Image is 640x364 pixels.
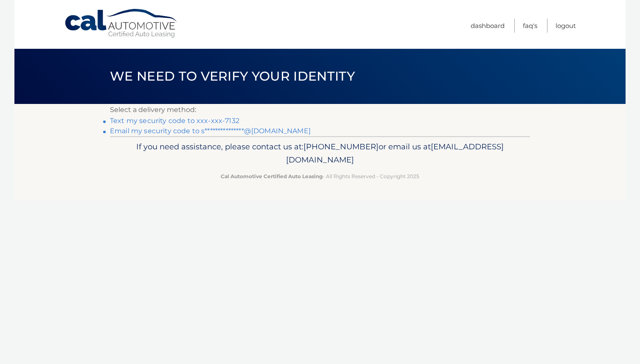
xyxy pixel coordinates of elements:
[110,104,530,116] p: Select a delivery method:
[115,172,525,181] p: - All Rights Reserved - Copyright 2025
[556,19,576,33] a: Logout
[303,142,379,151] span: [PHONE_NUMBER]
[110,117,239,125] a: Text my security code to xxx-xxx-7132
[523,19,537,33] a: FAQ's
[221,173,323,179] strong: Cal Automotive Certified Auto Leasing
[471,19,505,33] a: Dashboard
[64,8,179,39] a: Cal Automotive
[110,68,355,84] span: We need to verify your identity
[115,140,525,167] p: If you need assistance, please contact us at: or email us at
